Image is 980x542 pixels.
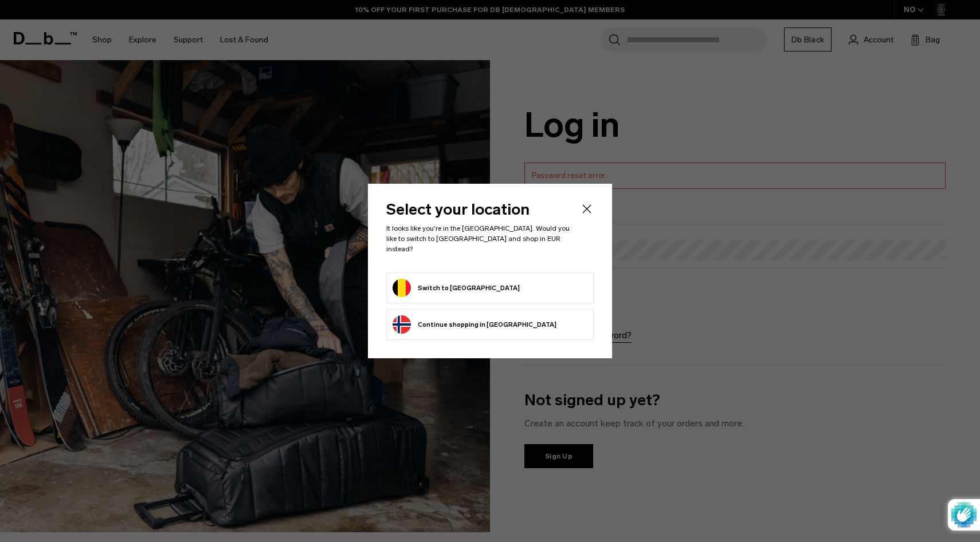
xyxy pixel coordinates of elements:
[386,202,574,217] h2: Select your location
[580,202,594,216] button: Close
[951,499,977,531] img: Protected by hCaptcha
[393,279,520,297] button: Redirect
[386,223,574,254] p: It looks like you're in the [GEOGRAPHIC_DATA]. Would you like to switch to [GEOGRAPHIC_DATA] and ...
[393,315,556,334] button: Continue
